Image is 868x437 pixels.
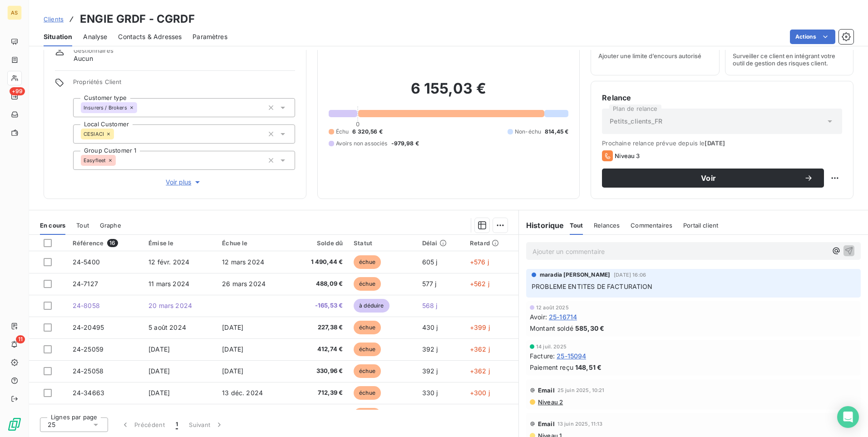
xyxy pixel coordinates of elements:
[148,389,170,397] span: [DATE]
[73,78,295,91] span: Propriétés Client
[336,139,388,148] span: Avoirs non associés
[116,156,123,164] input: Ajouter une valeur
[73,280,98,288] span: 24-7127
[354,321,381,334] span: échue
[296,258,343,267] span: 1 490,44 €
[470,323,490,331] span: +399 j
[76,222,89,229] span: Tout
[73,345,104,353] span: 24-25059
[44,15,64,24] a: Clients
[222,239,285,247] div: Échue le
[222,323,243,331] span: [DATE]
[222,345,243,353] span: [DATE]
[837,406,859,428] div: Open Intercom Messenger
[422,280,437,288] span: 577 j
[73,302,100,309] span: 24-8058
[515,128,541,136] span: Non-échu
[148,280,189,288] span: 11 mars 2024
[10,87,25,95] span: +99
[545,128,568,136] span: 814,45 €
[73,239,138,247] div: Référence
[354,364,381,378] span: échue
[790,30,835,44] button: Actions
[598,52,701,60] span: Ajouter une limite d’encours autorisé
[570,222,583,229] span: Tout
[148,239,211,247] div: Émise le
[107,239,118,247] span: 16
[470,345,490,353] span: +362 j
[16,335,25,343] span: 11
[7,417,22,432] img: Logo LeanPay
[44,15,64,23] span: Clients
[83,32,107,41] span: Analyse
[631,222,672,229] span: Commentaires
[73,177,295,187] button: Voir plus
[557,351,586,361] span: 25-15094
[391,139,419,148] span: -979,98 €
[537,398,563,406] span: Niveau 2
[538,420,555,427] span: Email
[536,305,569,310] span: 12 août 2025
[536,344,567,349] span: 14 juil. 2025
[170,415,183,434] button: 1
[296,279,343,288] span: 488,09 €
[602,92,842,103] h6: Relance
[222,280,266,288] span: 26 mars 2024
[354,408,381,422] span: échue
[100,222,121,229] span: Graphe
[296,323,343,332] span: 227,38 €
[166,178,202,187] span: Voir plus
[614,272,646,278] span: [DATE] 16:06
[73,258,100,266] span: 24-5400
[296,367,343,376] span: 330,96 €
[222,367,243,375] span: [DATE]
[296,239,343,247] div: Solde dû
[148,345,170,353] span: [DATE]
[594,222,620,229] span: Relances
[44,32,72,41] span: Situation
[422,389,438,397] span: 330 j
[7,5,22,20] div: AS
[470,239,513,247] div: Retard
[615,152,640,159] span: Niveau 3
[118,32,182,41] span: Contacts & Adresses
[296,345,343,354] span: 412,74 €
[84,158,106,163] span: Easyfleet
[115,415,170,434] button: Précédent
[73,367,104,375] span: 24-25058
[557,421,603,427] span: 13 juin 2025, 11:13
[613,174,804,182] span: Voir
[183,415,229,434] button: Suivant
[422,302,438,309] span: 568 j
[114,130,121,138] input: Ajouter une valeur
[176,420,178,429] span: 1
[705,139,725,147] span: [DATE]
[73,323,104,331] span: 24-20495
[296,388,343,397] span: 712,39 €
[470,389,490,397] span: +300 j
[329,79,569,107] h2: 6 155,03 €
[48,420,55,429] span: 25
[352,128,383,136] span: 6 320,56 €
[575,363,602,372] span: 148,51 €
[610,117,662,126] span: Petits_clients_FR
[354,299,389,313] span: à déduire
[356,120,360,128] span: 0
[470,367,490,375] span: +362 j
[470,258,489,266] span: +576 j
[354,277,381,291] span: échue
[470,280,489,288] span: +562 j
[74,47,113,54] span: Gestionnaires
[530,363,573,372] span: Paiement reçu
[84,105,127,110] span: Insurers / Brokers
[422,367,438,375] span: 392 j
[354,386,381,400] span: échue
[532,283,653,290] span: PROBLEME ENTITES DE FACTURATION
[40,222,65,229] span: En cours
[137,104,144,112] input: Ajouter une valeur
[602,169,824,188] button: Voir
[538,387,555,394] span: Email
[222,389,263,397] span: 13 déc. 2024
[354,255,381,269] span: échue
[192,32,227,41] span: Paramètres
